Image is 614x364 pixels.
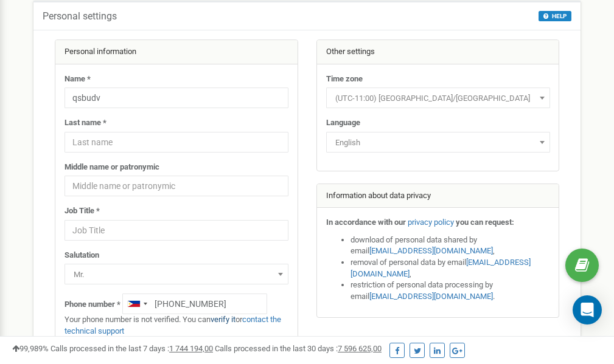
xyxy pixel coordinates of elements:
[55,40,298,64] div: Personal information
[351,280,550,302] li: restriction of personal data processing by email .
[65,314,288,337] p: Your phone number is not verified. You can or
[65,117,106,129] label: Last name *
[330,90,546,107] span: (UTC-11:00) Pacific/Midway
[123,294,151,314] div: Telephone country code
[317,40,559,64] div: Other settings
[65,264,288,284] span: Mr.
[317,184,559,208] div: Information about data privacy
[326,218,406,227] strong: In accordance with our
[65,250,99,261] label: Salutation
[351,258,531,278] a: [EMAIL_ADDRESS][DOMAIN_NAME]
[215,344,382,353] span: Calls processed in the last 30 days :
[573,295,602,325] div: Open Intercom Messenger
[408,218,454,227] a: privacy policy
[326,117,360,129] label: Language
[65,74,91,85] label: Name *
[65,88,288,108] input: Name
[69,266,284,283] span: Mr.
[51,344,213,353] span: Calls processed in the last 7 days :
[65,299,120,311] label: Phone number *
[338,344,382,353] u: 7 596 625,00
[330,134,546,151] span: English
[326,74,363,85] label: Time zone
[43,11,117,22] h5: Personal settings
[326,88,550,108] span: (UTC-11:00) Pacific/Midway
[65,205,100,217] label: Job Title *
[539,11,571,21] button: HELP
[369,246,493,255] a: [EMAIL_ADDRESS][DOMAIN_NAME]
[65,162,159,173] label: Middle name or patronymic
[65,176,288,196] input: Middle name or patronymic
[456,218,514,227] strong: you can request:
[169,344,213,353] u: 1 744 194,00
[351,257,550,280] li: removal of personal data by email ,
[122,294,267,314] input: +1-800-555-55-55
[326,132,550,153] span: English
[351,235,550,257] li: download of personal data shared by email ,
[65,132,288,153] input: Last name
[12,344,49,353] span: 99,989%
[65,220,288,241] input: Job Title
[65,315,281,335] a: contact the technical support
[369,292,493,301] a: [EMAIL_ADDRESS][DOMAIN_NAME]
[211,315,235,324] a: verify it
